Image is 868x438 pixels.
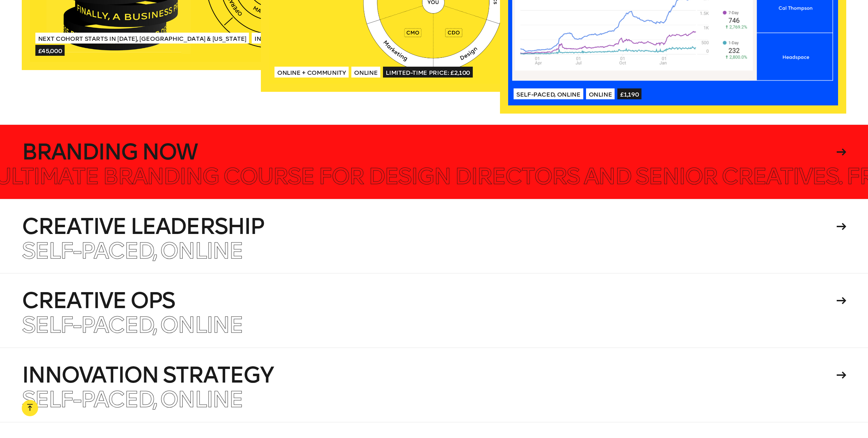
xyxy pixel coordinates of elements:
[22,386,243,413] span: Self-paced, Online
[22,141,834,163] h4: Branding Now
[22,311,243,338] span: Self-paced, Online
[35,33,249,44] span: Next Cohort Starts in [DATE], [GEOGRAPHIC_DATA] & [US_STATE]
[22,237,243,264] span: Self-paced, Online
[274,67,349,78] span: Online + Community
[22,364,834,386] h4: Innovation Strategy
[22,216,834,237] h4: Creative Leadership
[514,88,583,99] span: Self-paced, Online
[22,290,834,311] h4: Creative Ops
[617,88,641,99] span: £1,190
[35,45,65,56] span: £45,000
[252,33,331,44] span: In [GEOGRAPHIC_DATA]
[586,88,615,99] span: Online
[351,67,380,78] span: Online
[383,67,473,78] span: Limited-time price: £2,100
